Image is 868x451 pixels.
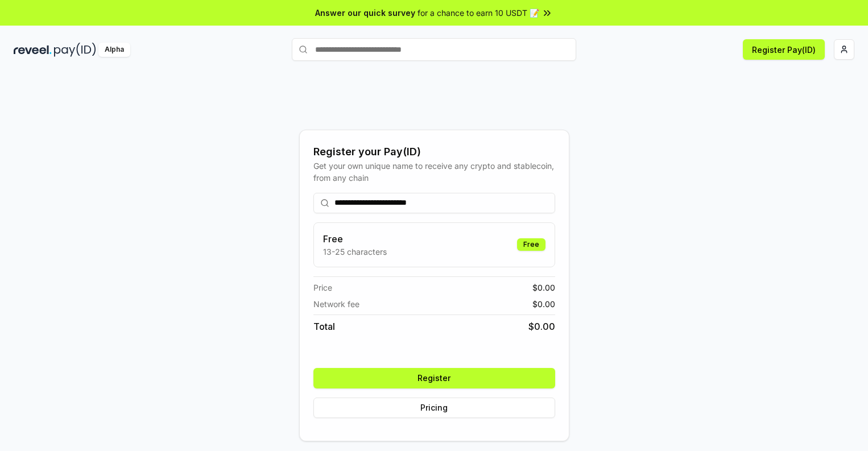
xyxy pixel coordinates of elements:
[418,7,539,19] span: for a chance to earn 10 USDT 📝
[528,320,555,333] span: $ 0.00
[313,282,332,293] span: Price
[313,398,555,418] button: Pricing
[14,43,52,57] img: reveel_dark
[517,238,545,251] div: Free
[54,43,96,57] img: pay_id
[98,43,130,57] div: Alpha
[323,246,387,258] p: 13-25 characters
[313,298,359,310] span: Network fee
[313,320,335,333] span: Total
[313,368,555,388] button: Register
[532,298,555,310] span: $ 0.00
[532,282,555,293] span: $ 0.00
[743,39,825,60] button: Register Pay(ID)
[313,144,555,160] div: Register your Pay(ID)
[313,160,555,184] div: Get your own unique name to receive any crypto and stablecoin, from any chain
[315,7,415,19] span: Answer our quick survey
[323,232,387,246] h3: Free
